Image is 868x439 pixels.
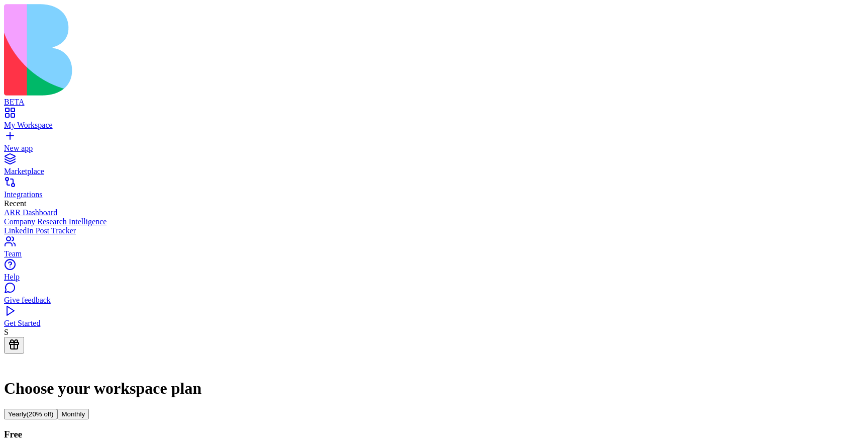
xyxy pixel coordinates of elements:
span: S [4,328,9,336]
div: New app [4,144,864,153]
a: BETA [4,89,864,107]
button: Monthly [57,409,89,419]
div: BETA [4,98,864,107]
a: Company Research Intelligence [4,217,864,226]
a: Get Started [4,310,864,328]
a: LinkedIn Post Tracker [4,226,864,235]
a: Marketplace [4,158,864,176]
div: Give feedback [4,296,864,305]
button: Yearly [4,409,57,419]
div: My Workspace [4,121,864,130]
a: Team [4,240,864,258]
h1: Choose your workspace plan [4,379,864,398]
span: Recent [4,199,26,208]
a: My Workspace [4,112,864,130]
a: New app [4,135,864,153]
a: Give feedback [4,287,864,305]
a: ARR Dashboard [4,208,864,217]
div: Marketplace [4,167,864,176]
div: Help [4,273,864,282]
a: Help [4,264,864,282]
div: Team [4,249,864,258]
div: Get Started [4,319,864,328]
div: Integrations [4,190,864,199]
img: logo [4,4,408,96]
span: (20% off) [27,410,54,418]
a: Integrations [4,181,864,199]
